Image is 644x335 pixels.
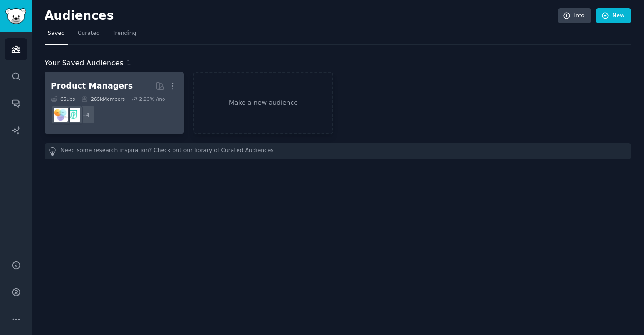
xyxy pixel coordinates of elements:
[139,96,165,102] div: 2.23 % /mo
[51,80,133,92] div: Product Managers
[45,58,124,69] span: Your Saved Audiences
[558,8,591,24] a: Info
[113,30,136,38] span: Trending
[78,30,100,38] span: Curated
[45,9,558,23] h2: Audiences
[127,59,131,67] span: 1
[5,8,26,24] img: GummySearch logo
[54,108,68,122] img: ProductManagement
[48,30,65,38] span: Saved
[45,72,184,134] a: Product Managers6Subs265kMembers2.23% /mo+4ProductMgmtProductManagement
[193,72,333,134] a: Make a new audience
[74,26,103,45] a: Curated
[76,105,95,124] div: + 4
[109,26,139,45] a: Trending
[596,8,631,24] a: New
[221,147,274,156] a: Curated Audiences
[66,108,80,122] img: ProductMgmt
[51,96,75,102] div: 6 Sub s
[45,26,68,45] a: Saved
[45,143,631,159] div: Need some research inspiration? Check out our library of
[81,96,125,102] div: 265k Members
